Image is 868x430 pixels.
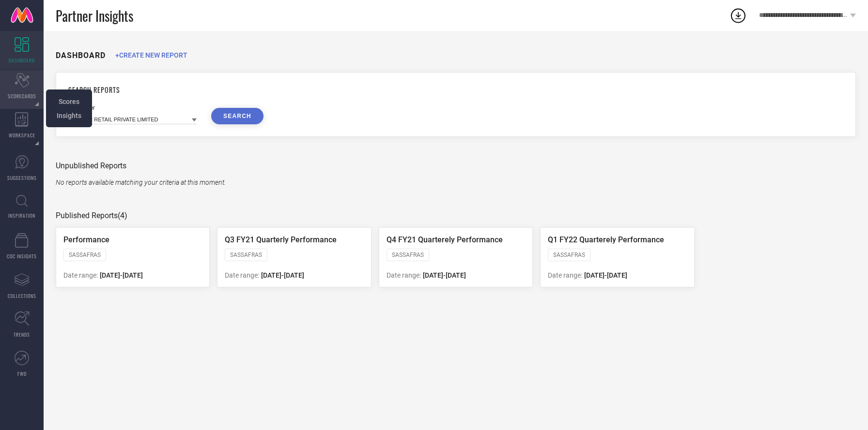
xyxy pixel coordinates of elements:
span: +CREATE NEW REPORT [115,51,187,59]
span: Performance [63,235,109,244]
span: Q4 FY21 Quarterely Performance [387,235,503,244]
button: SEARCH [211,108,263,124]
h1: SEARCH REPORTS [68,85,843,95]
span: TRENDS [14,331,30,338]
div: Unpublished Reports [56,161,856,170]
span: FWD [17,370,27,377]
span: SUGGESTIONS [7,174,37,181]
span: Insights [57,112,81,119]
a: Scores [59,97,79,106]
h1: DASHBOARD [56,51,106,60]
span: SCORECARDS [8,92,36,100]
span: SASSAFRAS [230,252,262,258]
span: SASSAFRAS [69,252,101,258]
span: SASSAFRAS [553,252,585,258]
span: Scores [59,98,79,105]
span: No reports available matching your criteria at this moment. [56,178,226,186]
a: Insights [57,111,81,120]
span: Date range: [387,271,421,279]
span: Q3 FY21 Quarterly Performance [225,235,337,244]
div: Published Reports (4) [56,211,856,220]
div: Open download list [729,7,747,24]
div: Partner [76,104,197,111]
span: COLLECTIONS [8,292,36,299]
span: [DATE] - [DATE] [100,271,143,279]
span: [DATE] - [DATE] [423,271,466,279]
span: [DATE] - [DATE] [584,271,627,279]
span: Partner Insights [56,6,133,26]
span: INSPIRATION [8,212,35,219]
span: WORKSPACE [9,132,35,139]
span: Q1 FY22 Quarterely Performance [548,235,664,244]
span: Date range: [548,271,582,279]
span: CDC INSIGHTS [7,252,37,260]
span: Date range: [63,271,98,279]
span: SASSAFRAS [392,252,424,258]
span: [DATE] - [DATE] [261,271,304,279]
span: Date range: [225,271,259,279]
span: DASHBOARD [9,57,35,64]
